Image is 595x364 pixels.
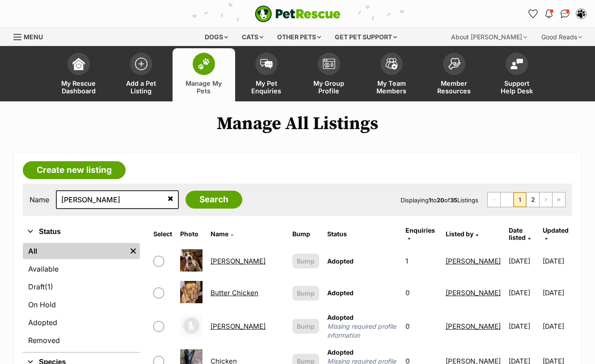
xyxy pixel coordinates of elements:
img: notifications-46538b983faf8c2785f20acdc204bb7945ddae34d4c08c2a6579f10ce5e182be.svg [545,9,553,18]
span: Bump [297,322,315,331]
a: Listed by [446,230,478,238]
img: add-pet-listing-icon-0afa8454b4691262ce3f59096e99ab1cd57d4a30225e0717b998d2c9b9846f56.svg [135,58,148,70]
span: Name [211,230,228,238]
div: Dogs [198,28,234,46]
a: My Group Profile [298,48,360,101]
a: [PERSON_NAME] [446,257,501,265]
span: Bump [297,289,315,298]
a: PetRescue [255,5,341,22]
div: Other pets [271,28,327,46]
span: Add a Pet Listing [121,79,161,95]
a: My Rescue Dashboard [47,48,110,101]
a: Date listed [509,226,531,241]
span: My Pet Enquiries [246,79,287,95]
img: dashboard-icon-eb2f2d2d3e046f16d808141f083e7271f6b2e854fb5c12c21221c1fb7104beca.svg [72,58,85,70]
a: [PERSON_NAME] [211,257,266,265]
span: Member Resources [434,79,474,95]
a: Enquiries [405,226,435,241]
a: Next page [540,192,552,207]
span: Previous page [501,192,513,207]
a: My Team Members [360,48,423,101]
span: Displaying to of Listings [401,197,478,204]
span: Menu [24,33,43,41]
a: All [23,243,127,259]
span: Support Help Desk [497,79,537,95]
a: Last page [553,192,565,207]
span: Manage My Pets [184,79,224,95]
ul: Account quick links [526,7,588,21]
th: Status [324,223,401,245]
img: pet-enquiries-icon-7e3ad2cf08bfb03b45e93fb7055b45f3efa6380592205ae92323e6603595dc1f.svg [260,59,273,69]
a: Member Resources [423,48,485,101]
td: 1 [402,246,441,276]
a: Butter Chicken [211,289,258,297]
a: Remove filter [127,243,140,259]
div: About [PERSON_NAME] [445,28,533,46]
td: [DATE] [543,277,571,308]
button: Notifications [542,7,556,21]
a: Adopted [23,314,140,331]
div: Good Reads [535,28,588,46]
a: Updated [543,226,569,241]
img: chat-41dd97257d64d25036548639549fe6c8038ab92f7586957e7f3b1b290dea8141.svg [561,9,570,18]
a: Support Help Desk [485,48,548,101]
button: Bump [292,319,319,334]
span: (1) [45,281,53,292]
a: Manage My Pets [173,48,235,101]
td: [DATE] [505,246,542,276]
img: team-members-icon-5396bd8760b3fe7c0b43da4ab00e1e3bb1a5d9ba89233759b79545d2d3fc5d0d.svg [385,58,398,70]
strong: 1 [429,197,431,204]
a: On Hold [23,297,140,313]
a: Removed [23,332,140,348]
a: Add a Pet Listing [110,48,173,101]
a: My Pet Enquiries [235,48,298,101]
a: Name [211,230,233,238]
a: [PERSON_NAME] [211,322,266,331]
th: Photo [177,223,206,245]
span: Listed by [446,230,473,238]
img: Lynda Smith profile pic [577,9,586,18]
img: Aitken [180,249,203,272]
div: Cats [236,28,270,46]
a: Create new listing [23,161,126,179]
input: Search [186,191,242,209]
button: My account [574,7,588,21]
a: Favourites [526,7,540,21]
a: Draft [23,279,140,295]
div: Get pet support [329,28,403,46]
label: Name [30,196,49,204]
a: Available [23,261,140,277]
span: Missing required profile information [327,322,397,340]
img: help-desk-icon-fdf02630f3aa405de69fd3d07c3f3aa587a6932b1a1747fa1d2bba05be0121f9.svg [511,59,523,69]
th: Bump [289,223,323,245]
span: Adopted [327,289,354,297]
span: Page 1 [514,192,526,207]
a: [PERSON_NAME] [446,289,501,297]
div: Status [23,241,140,352]
img: logo-e224e6f780fb5917bec1dbf3a21bbac754714ae5b6737aabdf751b685950b380.svg [255,5,341,22]
span: Adopted [327,314,354,321]
span: Bump [297,256,315,266]
a: [PERSON_NAME] [446,322,501,331]
span: First page [488,192,500,207]
button: Bump [292,286,319,301]
td: [DATE] [505,310,542,343]
span: Date listed [509,226,526,241]
span: My Group Profile [309,79,349,95]
img: member-resources-icon-8e73f808a243e03378d46382f2149f9095a855e16c252ad45f914b54edf8863c.svg [448,58,460,70]
img: manage-my-pets-icon-02211641906a0b7f246fdf0571729dbe1e7629f14944591b6c1af311fb30b64b.svg [198,58,210,70]
td: 0 [402,310,441,343]
a: Conversations [558,7,572,21]
strong: 35 [450,197,457,204]
button: Bump [292,254,319,268]
img: Carnorth Clark Kent [180,314,203,337]
nav: Pagination [487,192,565,207]
a: Menu [13,28,49,44]
th: Select [150,223,176,245]
span: My Team Members [371,79,412,95]
span: Adopted [327,348,354,356]
span: Updated [543,226,569,234]
strong: 20 [437,197,444,204]
img: Butter Chicken [180,281,203,303]
td: [DATE] [543,310,571,343]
